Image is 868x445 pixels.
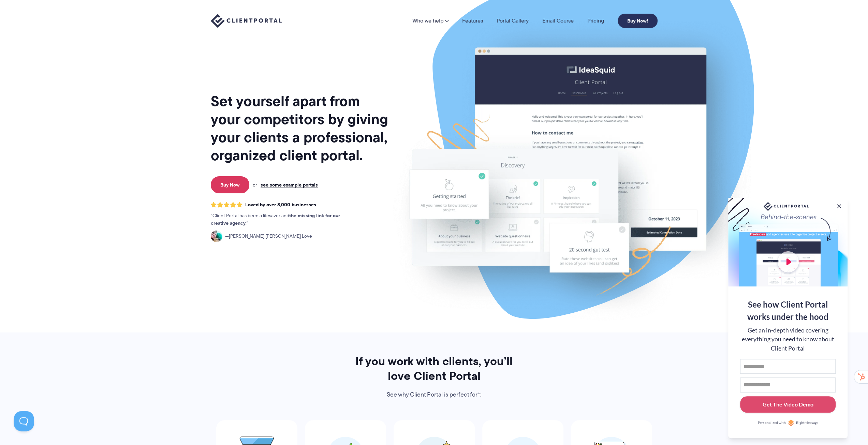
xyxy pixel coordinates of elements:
[211,212,354,227] p: Client Portal has been a lifesaver and .
[253,182,257,188] span: or
[796,420,818,426] span: RightMessage
[740,298,836,323] div: See how Client Portal works under the hood
[211,176,249,193] a: Buy Now
[757,420,785,426] span: Personalized with
[618,14,658,28] a: Buy Now!
[497,18,529,24] a: Portal Gallery
[211,92,389,164] h1: Set yourself apart from your competitors by giving your clients a professional, organized client ...
[346,354,522,383] h2: If you work with clients, you’ll love Client Portal
[261,182,318,188] a: see some example portals
[412,18,448,24] a: Who we help
[14,411,34,431] iframe: Toggle Customer Support
[740,419,836,426] a: Personalized withRightMessage
[788,419,794,426] img: Personalized with RightMessage
[587,18,604,24] a: Pricing
[740,396,836,413] button: Get The Video Demo
[740,326,836,353] div: Get an in-depth video covering everything you need to know about Client Portal
[346,390,522,400] p: See why Client Portal is perfect for*:
[763,400,813,409] div: Get The Video Demo
[211,212,340,227] strong: the missing link for our creative agency
[542,18,574,24] a: Email Course
[245,202,316,208] span: Loved by over 8,000 businesses
[462,18,483,24] a: Features
[225,233,312,240] span: [PERSON_NAME] [PERSON_NAME] Love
